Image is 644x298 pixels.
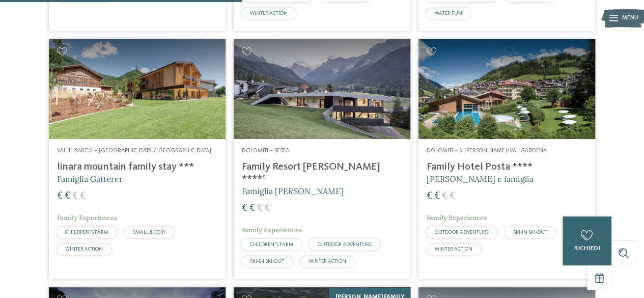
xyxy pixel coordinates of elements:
[563,216,611,265] a: richiedi
[435,247,472,252] span: WINTER ACTION
[427,148,547,154] span: Dolomiti – S. [PERSON_NAME]/Val Gardena
[49,39,226,139] img: Cercate un hotel per famiglie? Qui troverete solo i migliori!
[513,230,547,235] span: SKI-IN SKI-OUT
[57,161,217,173] h4: linara mountain family stay ***
[427,213,487,222] span: Family Experiences
[57,213,117,222] span: Family Experiences
[442,191,447,201] span: €
[234,39,410,279] a: Cercate un hotel per famiglie? Qui troverete solo i migliori! Dolomiti – Sesto Family Resort [PER...
[242,148,290,154] span: Dolomiti – Sesto
[72,191,78,201] span: €
[427,191,432,201] span: €
[427,161,587,173] h4: Family Hotel Posta ****
[418,39,595,279] a: Cercate un hotel per famiglie? Qui troverete solo i migliori! Dolomiti – S. [PERSON_NAME]/Val Gar...
[65,191,70,201] span: €
[57,174,123,184] span: Famiglia Gatterer
[57,148,211,154] span: Valle Isarco – [GEOGRAPHIC_DATA]/[GEOGRAPHIC_DATA]
[250,259,284,264] span: SKI-IN SKI-OUT
[133,230,165,235] span: SMALL & COSY
[242,226,302,234] span: Family Experiences
[418,39,595,139] img: Cercate un hotel per famiglie? Qui troverete solo i migliori!
[574,245,600,252] span: richiedi
[309,259,346,264] span: WINTER ACTION
[250,242,293,247] span: CHILDREN’S FARM
[265,203,270,213] span: €
[249,203,255,213] span: €
[234,39,410,139] img: Family Resort Rainer ****ˢ
[242,161,402,185] h4: Family Resort [PERSON_NAME] ****ˢ
[250,11,288,16] span: WINTER ACTION
[434,191,440,201] span: €
[65,230,108,235] span: CHILDREN’S FARM
[318,242,372,247] span: OUTDOOR ADVENTURE
[65,247,103,252] span: WINTER ACTION
[257,203,263,213] span: €
[450,191,455,201] span: €
[435,230,489,235] span: OUTDOOR ADVENTURE
[242,203,247,213] span: €
[427,174,534,184] span: [PERSON_NAME] e famiglia
[80,191,86,201] span: €
[242,186,344,196] span: Famiglia [PERSON_NAME]
[49,39,226,279] a: Cercate un hotel per famiglie? Qui troverete solo i migliori! Valle Isarco – [GEOGRAPHIC_DATA]/[G...
[435,11,462,16] span: WATER FUN
[57,191,63,201] span: €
